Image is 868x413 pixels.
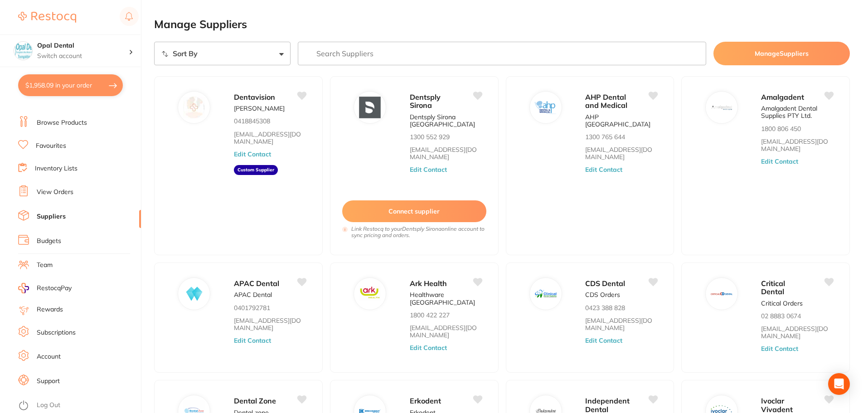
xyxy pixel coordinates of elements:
[37,305,63,314] a: Rewards
[37,237,61,246] a: Budgets
[18,7,76,28] a: Restocq Logo
[37,52,129,61] p: Switch account
[37,377,60,386] a: Support
[761,158,798,165] button: Edit Contact
[37,261,53,270] a: Team
[410,279,447,288] span: Ark Health
[585,92,627,110] span: AHP Dental and Medical
[410,324,482,339] a: [EMAIL_ADDRESS][DOMAIN_NAME]
[761,345,798,352] button: Edit Contact
[234,165,278,175] aside: Custom Supplier
[234,117,270,125] p: 0418845308
[37,41,129,50] h4: Opal Dental
[234,337,271,344] button: Edit Contact
[154,18,850,31] h2: Manage Suppliers
[37,188,73,197] a: View Orders
[18,283,29,293] img: RestocqPay
[535,97,557,118] img: AHP Dental and Medical
[359,97,381,118] img: Dentsply Sirona
[585,291,620,298] p: CDS Orders
[761,125,801,132] p: 1800 806 450
[761,105,833,119] p: Amalgadent Dental Supplies PTY Ltd.
[37,352,61,361] a: Account
[585,337,622,344] button: Edit Contact
[184,283,205,305] img: APAC Dental
[585,317,657,331] a: [EMAIL_ADDRESS][DOMAIN_NAME]
[234,105,285,112] p: [PERSON_NAME]
[342,200,486,222] button: Connect supplier
[234,92,275,102] span: Dentavision
[585,304,625,311] p: 0423 388 828
[234,131,306,145] a: [EMAIL_ADDRESS][DOMAIN_NAME]
[37,401,60,410] a: Log Out
[410,396,441,405] span: Erkodent
[713,42,850,65] button: ManageSuppliers
[761,325,833,340] a: [EMAIL_ADDRESS][DOMAIN_NAME]
[410,92,441,110] span: Dentsply Sirona
[410,146,482,160] a: [EMAIL_ADDRESS][DOMAIN_NAME]
[828,373,850,395] div: Open Intercom Messenger
[351,226,486,238] i: Link Restocq to your Dentsply Sirona online account to sync pricing and orders.
[234,317,306,331] a: [EMAIL_ADDRESS][DOMAIN_NAME]
[585,166,622,173] button: Edit Contact
[585,146,657,160] a: [EMAIL_ADDRESS][DOMAIN_NAME]
[761,92,804,102] span: Amalgadent
[18,74,123,96] button: $1,958.09 in your order
[234,291,272,298] p: APAC Dental
[14,42,32,60] img: Opal Dental
[35,164,78,173] a: Inventory Lists
[410,133,450,141] p: 1300 552 929
[585,133,625,141] p: 1300 765 644
[184,97,205,118] img: Dentavision
[410,291,482,306] p: Healthware [GEOGRAPHIC_DATA]
[18,12,76,23] img: Restocq Logo
[761,312,801,320] p: 02 8883 0674
[36,141,66,151] a: Favourites
[535,283,557,305] img: CDS Dental
[761,279,785,296] span: Critical Dental
[711,283,732,305] img: Critical Dental
[410,344,447,351] button: Edit Contact
[18,398,138,413] button: Log Out
[585,113,657,128] p: AHP [GEOGRAPHIC_DATA]
[37,284,72,293] span: RestocqPay
[234,279,279,288] span: APAC Dental
[410,311,450,319] p: 1800 422 227
[298,42,707,65] input: Search Suppliers
[234,304,270,311] p: 0401792781
[234,151,271,158] button: Edit Contact
[234,396,276,405] span: Dental Zone
[711,97,732,118] img: Amalgadent
[410,113,482,128] p: Dentsply Sirona [GEOGRAPHIC_DATA]
[761,138,833,152] a: [EMAIL_ADDRESS][DOMAIN_NAME]
[37,328,76,337] a: Subscriptions
[37,118,87,127] a: Browse Products
[37,212,66,221] a: Suppliers
[761,300,803,307] p: Critical Orders
[410,166,447,173] button: Edit Contact
[359,283,381,305] img: Ark Health
[18,283,72,293] a: RestocqPay
[585,279,625,288] span: CDS Dental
